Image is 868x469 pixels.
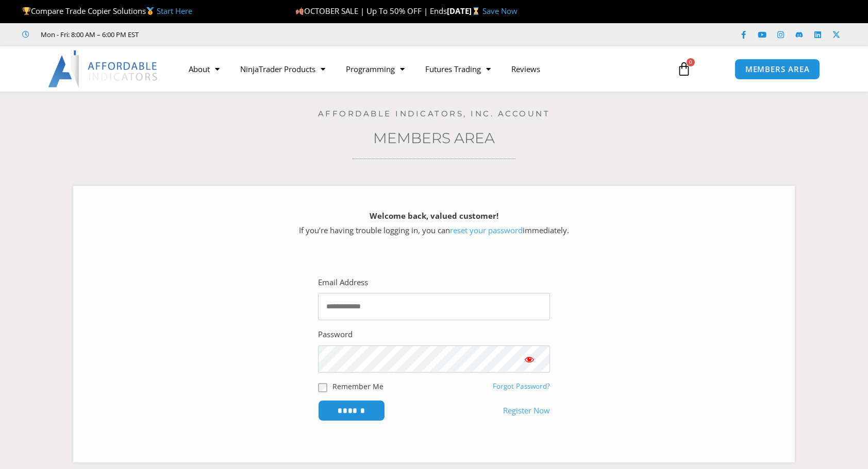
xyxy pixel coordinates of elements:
label: Email Address [318,275,368,290]
a: 0 [661,54,707,84]
span: MEMBERS AREA [745,65,810,73]
span: 0 [687,58,695,66]
strong: [DATE] [447,6,482,16]
img: 🍂 [296,7,304,15]
span: Mon - Fri: 8:00 AM – 6:00 PM EST [38,28,139,41]
a: About [178,57,230,81]
img: 🏆 [23,7,30,15]
a: MEMBERS AREA [735,59,821,80]
label: Password [318,327,353,342]
label: Remember Me [332,381,383,392]
img: 🥇 [146,7,154,15]
a: Futures Trading [415,57,501,81]
img: LogoAI | Affordable Indicators – NinjaTrader [48,50,159,88]
strong: Welcome back, valued customer! [370,211,498,221]
img: ⌛ [472,7,480,15]
a: NinjaTrader Products [230,57,336,81]
p: If you’re having trouble logging in, you can immediately. [91,209,777,238]
a: Programming [336,57,415,81]
a: Affordable Indicators, Inc. Account [318,109,550,118]
span: OCTOBER SALE | Up To 50% OFF | Ends [295,6,447,16]
a: Save Now [482,6,518,16]
a: Forgot Password? [493,381,550,391]
a: Register Now [503,404,550,418]
button: Show password [509,345,550,373]
nav: Menu [178,57,665,81]
span: Compare Trade Copier Solutions [22,6,192,16]
a: Reviews [501,57,550,81]
a: Members Area [373,129,495,147]
a: Start Here [157,6,192,16]
iframe: Customer reviews powered by Trustpilot [153,29,308,40]
a: reset your password [450,225,523,235]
